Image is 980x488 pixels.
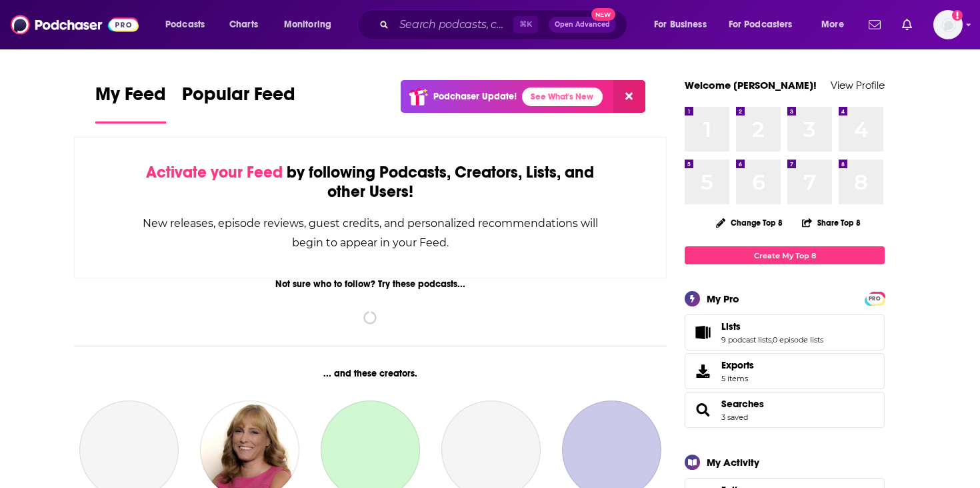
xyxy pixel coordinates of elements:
[146,162,283,182] span: Activate your Feed
[549,17,616,33] button: Open AdvancedNew
[513,16,538,33] span: ⌘ K
[11,12,139,37] img: Podchaser - Follow, Share and Rate Podcasts
[221,14,266,35] a: Charts
[95,83,166,124] a: My Feed
[522,87,603,106] a: See What's New
[867,294,883,304] span: PRO
[685,246,885,264] a: Create My Top 8
[689,401,716,419] a: Searches
[721,374,754,383] span: 5 items
[707,292,739,305] div: My Pro
[812,14,861,35] button: open menu
[707,456,759,469] div: My Activity
[229,15,258,34] span: Charts
[433,91,517,102] p: Podchaser Update!
[182,83,295,113] span: Popular Feed
[933,10,963,39] img: User Profile
[284,15,331,34] span: Monitoring
[771,335,773,344] span: ,
[721,359,754,371] span: Exports
[156,14,222,35] button: open menu
[685,353,885,389] a: Exports
[74,368,667,379] div: ... and these creators.
[721,413,748,422] a: 3 saved
[720,14,812,35] button: open menu
[555,21,610,28] span: Open Advanced
[370,9,640,40] div: Search podcasts, credits, & more...
[952,10,963,21] svg: Add a profile image
[74,278,667,290] div: Not sure who to follow? Try these podcasts...
[721,335,771,344] a: 9 podcast lists
[275,14,349,35] button: open menu
[95,83,166,113] span: My Feed
[933,10,963,39] span: Logged in as derettb
[933,10,963,39] button: Show profile menu
[394,14,513,35] input: Search podcasts, credits, & more...
[721,320,823,332] a: Lists
[689,362,716,381] span: Exports
[867,293,883,303] a: PRO
[897,13,917,36] a: Show notifications dropdown
[773,335,823,344] a: 0 episode lists
[689,323,716,342] a: Lists
[721,398,764,410] a: Searches
[685,79,817,91] a: Welcome [PERSON_NAME]!
[141,214,599,252] div: New releases, episode reviews, guest credits, and personalized recommendations will begin to appe...
[831,79,885,91] a: View Profile
[182,83,295,124] a: Popular Feed
[591,8,615,21] span: New
[729,15,793,34] span: For Podcasters
[141,163,599,202] div: by following Podcasts, Creators, Lists, and other Users!
[721,320,741,332] span: Lists
[708,214,791,231] button: Change Top 8
[165,15,205,34] span: Podcasts
[685,392,885,428] span: Searches
[654,15,707,34] span: For Business
[685,314,885,350] span: Lists
[863,13,886,36] a: Show notifications dropdown
[821,15,844,34] span: More
[645,14,723,35] button: open menu
[801,210,861,236] button: Share Top 8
